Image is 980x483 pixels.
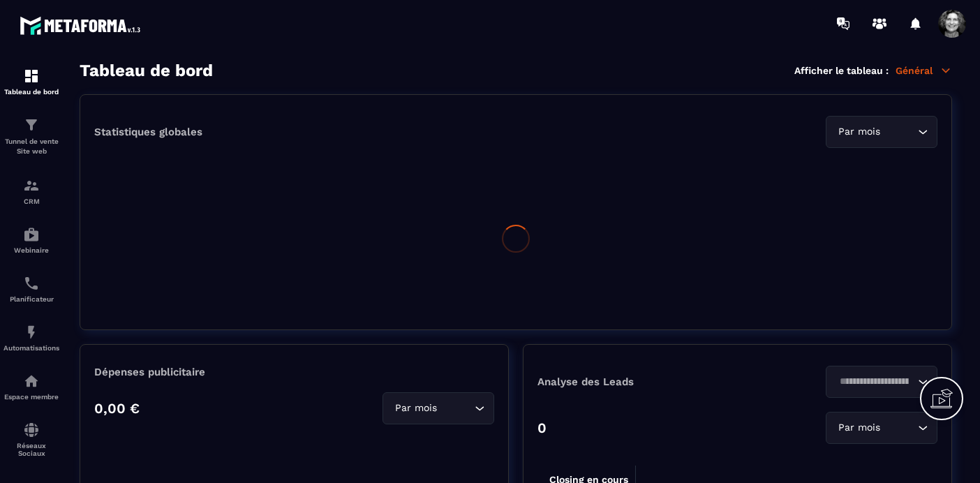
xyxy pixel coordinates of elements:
img: automations [23,324,40,341]
input: Search for option [835,374,914,389]
a: automationsautomationsEspace membre [3,362,59,411]
p: Réseaux Sociaux [3,442,59,457]
img: automations [23,373,40,389]
img: formation [23,68,40,84]
input: Search for option [883,124,914,140]
p: 0 [537,419,547,436]
input: Search for option [883,420,914,436]
p: Planificateur [3,295,59,303]
p: Webinaire [3,246,59,254]
img: social-network [23,422,40,438]
img: logo [20,13,145,38]
img: formation [23,177,40,194]
span: Par mois [835,124,883,140]
p: Espace membre [3,393,59,401]
a: automationsautomationsWebinaire [3,216,59,265]
a: social-networksocial-networkRéseaux Sociaux [3,411,59,468]
p: Général [896,64,952,77]
a: schedulerschedulerPlanificateur [3,265,59,313]
input: Search for option [440,401,471,416]
img: formation [23,117,40,133]
a: formationformationTableau de bord [3,57,59,106]
a: formationformationCRM [3,167,59,216]
div: Search for option [826,412,937,444]
a: formationformationTunnel de vente Site web [3,106,59,167]
p: Automatisations [3,344,59,352]
div: Search for option [826,366,937,398]
p: Statistiques globales [94,126,202,138]
p: Tunnel de vente Site web [3,137,59,156]
span: Par mois [392,401,440,416]
p: Afficher le tableau : [794,65,889,76]
img: automations [23,226,40,243]
h3: Tableau de bord [80,61,213,80]
span: Par mois [835,420,883,436]
p: CRM [3,198,59,205]
img: scheduler [23,275,40,292]
p: Dépenses publicitaire [94,366,494,378]
div: Search for option [826,116,937,148]
p: Tableau de bord [3,88,59,96]
div: Search for option [383,392,494,424]
a: automationsautomationsAutomatisations [3,313,59,362]
p: Analyse des Leads [537,376,738,388]
p: 0,00 € [94,400,140,417]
